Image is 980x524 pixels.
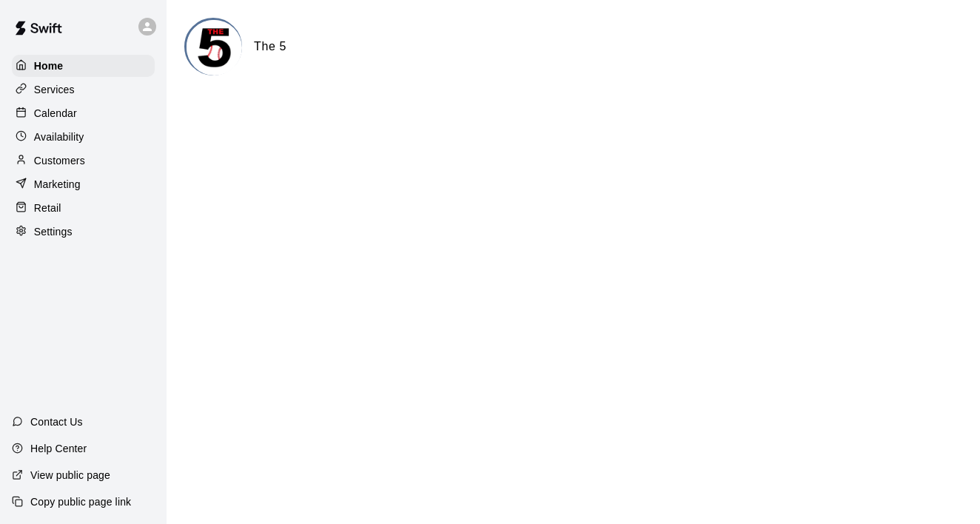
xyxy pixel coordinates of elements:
p: Copy public page link [30,494,131,509]
p: Contact Us [30,414,83,429]
p: Retail [34,201,61,215]
h6: The 5 [254,37,286,56]
a: Home [12,55,155,77]
p: Marketing [34,177,81,192]
p: Help Center [30,441,87,456]
a: Retail [12,197,155,219]
p: Settings [34,224,73,239]
p: Home [34,58,64,73]
p: Availability [34,130,84,144]
a: Services [12,78,155,101]
p: View public page [30,468,110,483]
a: Availability [12,126,155,148]
a: Marketing [12,173,155,195]
p: Customers [34,153,85,168]
a: Settings [12,221,155,243]
img: The 5 logo [187,20,242,75]
p: Calendar [34,106,77,121]
a: Customers [12,150,155,172]
p: Services [34,82,75,97]
a: Calendar [12,102,155,124]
